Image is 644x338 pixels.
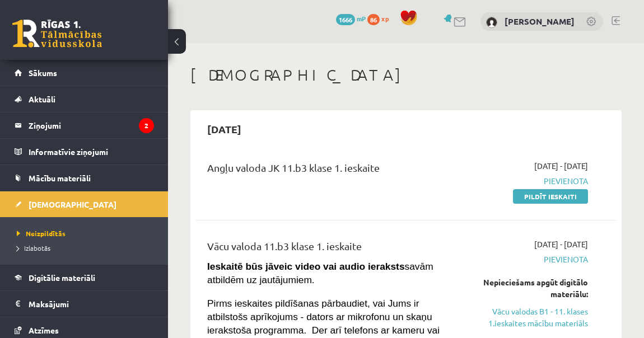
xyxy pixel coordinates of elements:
[505,16,575,27] a: [PERSON_NAME]
[29,68,57,78] span: Sākums
[472,276,588,300] div: Nepieciešams apgūt digitālo materiālu:
[29,173,91,183] span: Mācību materiāli
[367,14,380,25] span: 86
[15,86,154,112] a: Aktuāli
[534,238,588,250] span: [DATE] - [DATE]
[29,273,95,283] span: Digitālie materiāli
[15,112,154,138] a: Ziņojumi2
[29,112,154,138] legend: Ziņojumi
[367,14,394,23] a: 86 xp
[17,229,66,238] span: Neizpildītās
[472,175,588,187] span: Pievienota
[29,291,154,317] legend: Maksājumi
[336,14,355,25] span: 1666
[207,238,455,259] div: Vācu valoda 11.b3 klase 1. ieskaite
[486,17,497,28] img: Zane Sukse
[381,14,389,23] span: xp
[190,65,622,84] h1: [DEMOGRAPHIC_DATA]
[15,291,154,317] a: Maksājumi
[17,228,157,238] a: Neizpildītās
[207,261,433,285] span: savām atbildēm uz jautājumiem.
[15,165,154,191] a: Mācību materiāli
[139,118,154,133] i: 2
[29,139,154,165] legend: Informatīvie ziņojumi
[17,243,50,252] span: Izlabotās
[15,139,154,165] a: Informatīvie ziņojumi
[15,265,154,290] a: Digitālie materiāli
[17,243,157,253] a: Izlabotās
[12,20,102,48] a: Rīgas 1. Tālmācības vidusskola
[472,253,588,265] span: Pievienota
[29,325,59,335] span: Atzīmes
[207,160,455,181] div: Angļu valoda JK 11.b3 klase 1. ieskaite
[29,94,55,104] span: Aktuāli
[357,14,366,23] span: mP
[29,199,116,209] span: [DEMOGRAPHIC_DATA]
[513,189,588,204] a: Pildīt ieskaiti
[15,191,154,217] a: [DEMOGRAPHIC_DATA]
[472,306,588,329] a: Vācu valodas B1 - 11. klases 1.ieskaites mācību materiāls
[534,160,588,172] span: [DATE] - [DATE]
[196,116,253,142] h2: [DATE]
[207,261,405,272] strong: Ieskaitē būs jāveic video vai audio ieraksts
[15,60,154,86] a: Sākums
[336,14,366,23] a: 1666 mP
